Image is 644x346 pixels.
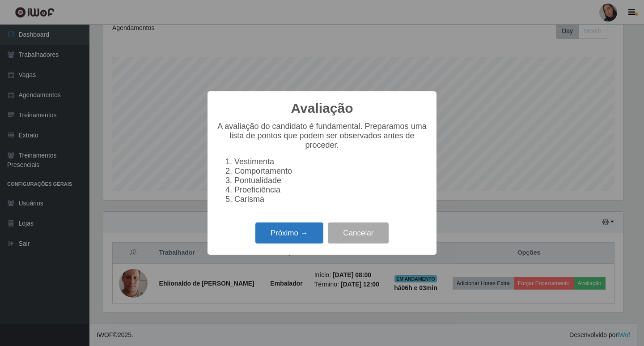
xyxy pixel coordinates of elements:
[234,176,428,185] li: Pontualidade
[216,122,428,150] p: A avaliação do candidato é fundamental. Preparamos uma lista de pontos que podem ser observados a...
[328,222,389,243] button: Cancelar
[234,195,428,204] li: Carisma
[255,222,323,243] button: Próximo →
[234,157,428,167] li: Vestimenta
[291,100,353,116] h2: Avaliação
[234,167,428,176] li: Comportamento
[234,185,428,195] li: Proeficiência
